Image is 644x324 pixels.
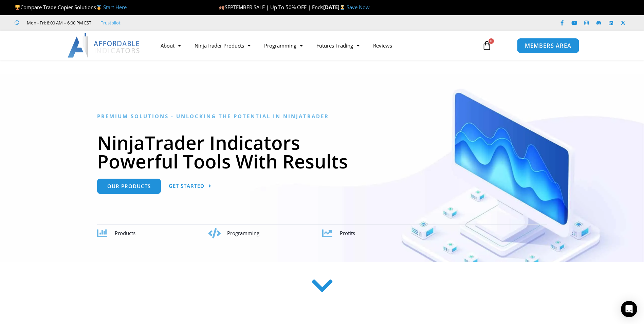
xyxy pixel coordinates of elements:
[257,38,310,53] a: Programming
[489,38,494,44] span: 0
[340,5,345,10] img: ⌛
[25,19,91,27] span: Mon - Fri: 8:00 AM – 6:00 PM EST
[517,38,579,53] a: MEMBERS AREA
[154,38,474,53] nav: Menu
[68,33,141,58] img: LogoAI | Affordable Indicators – NinjaTrader
[97,133,547,170] h1: NinjaTrader Indicators Powerful Tools With Results
[107,184,151,189] span: Our Products
[472,36,502,55] a: 0
[15,5,20,10] img: 🏆
[310,38,366,53] a: Futures Trading
[227,230,259,236] span: Programming
[97,179,161,194] a: Our Products
[96,5,102,10] img: 🥇
[169,183,204,188] span: Get Started
[15,4,127,11] span: Compare Trade Copier Solutions
[347,4,370,11] a: Save Now
[621,301,637,317] div: Open Intercom Messenger
[219,5,224,10] img: 🍂
[323,4,347,11] strong: [DATE]
[97,113,547,120] h6: Premium Solutions - Unlocking the Potential in NinjaTrader
[219,4,323,11] span: SEPTEMBER SALE | Up To 50% OFF | Ends
[366,38,399,53] a: Reviews
[101,19,121,27] a: Trustpilot
[154,38,188,53] a: About
[103,4,127,11] a: Start Here
[169,179,211,194] a: Get Started
[115,230,135,236] span: Products
[188,38,257,53] a: NinjaTrader Products
[340,230,355,236] span: Profits
[525,43,571,49] span: MEMBERS AREA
